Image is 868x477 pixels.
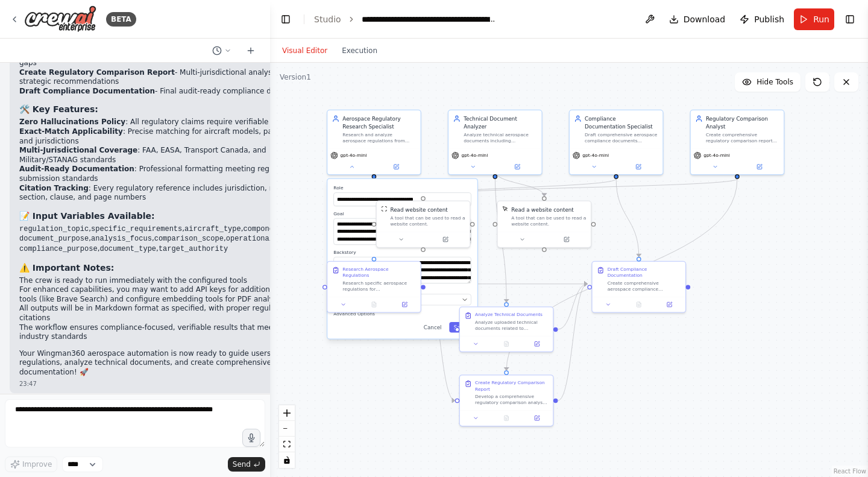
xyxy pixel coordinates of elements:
button: toggle interactivity [279,452,295,468]
strong: Citation Tracking [19,184,89,192]
strong: Exact-Match Applicability [19,127,123,136]
button: No output available [491,340,523,349]
code: specific_requirements [91,225,182,233]
li: : Precise matching for aircraft models, part numbers, and jurisdictions [19,127,321,146]
strong: Multi-Jurisdictional Coverage [19,146,137,154]
code: component_category [244,225,322,233]
div: Read website content [390,206,447,213]
button: Advanced Options [333,310,471,318]
div: Research and analyze aerospace regulations from multiple jurisdictions including FAA, EASA, Trans... [342,131,416,144]
code: analysis_focus [91,235,152,243]
div: ScrapeWebsiteToolRead website contentA tool that can be used to read a website content. [376,200,471,247]
li: The workflow ensures compliance-focused, verifiable results that meet aerospace industry standards [19,323,321,342]
span: Publish [754,13,784,25]
g: Edge from c1b9174d-4102-4aa2-921a-014c894f2d27 to b696c2a0-1ff8-4d17-928d-b55fc51a7153 [426,280,455,405]
button: Open in side panel [524,340,550,349]
label: Backstory [333,249,471,255]
strong: 📝 Input Variables Available: [19,211,155,221]
li: - Final audit-ready compliance documents [19,87,321,96]
button: No output available [491,414,523,423]
button: Execution [335,43,385,58]
code: target_authority [159,245,228,253]
button: Open in side panel [392,300,418,309]
button: Click to speak your automation idea [242,429,260,447]
div: Create comprehensive regulatory comparison reports analyzing differences and similarities between... [706,131,779,144]
p: Your Wingman360 aerospace automation is now ready to guide users through regulations, analyze tec... [19,349,321,377]
div: BETA [106,12,136,27]
button: zoom out [279,421,295,437]
strong: Zero Hallucinations Policy [19,118,125,126]
div: Analyze technical aerospace documents including maintenance manuals, service bulletins, airworthi... [464,131,537,144]
button: Hide left sidebar [277,11,294,28]
li: : All regulatory claims require verifiable citations [19,118,321,127]
div: Compliance Documentation SpecialistDraft comprehensive aerospace compliance documents including c... [569,110,664,175]
li: , , , [19,224,321,235]
span: Send [233,460,251,469]
nav: breadcrumb [314,13,497,25]
button: Open in side panel [617,162,659,171]
span: Improve [22,460,52,469]
button: Cancel [419,322,446,333]
li: : Every regulatory reference includes jurisdiction, regulation ID, section, clause, and page numbers [19,184,321,203]
li: For enhanced capabilities, you may want to add API keys for additional search tools (like Brave S... [19,285,321,304]
div: Regulatory Comparison Analyst [706,115,779,130]
div: Draft Compliance Documentation [608,267,681,279]
div: Research Aerospace Regulations [342,267,416,279]
img: Logo [24,5,96,33]
button: Open in side panel [545,235,588,244]
button: zoom in [279,405,295,421]
code: regulation_topic [19,225,89,233]
div: React Flow controls [279,405,295,468]
div: Create Regulatory Comparison Report [475,380,549,392]
g: Edge from 0d18c5c6-82e1-42cb-8b6d-98e1d3937efe to 462bc349-edba-4d7c-8c66-cbc93753bf10 [612,179,643,257]
div: 23:47 [19,379,321,388]
div: Develop a comprehensive regulatory comparison analysis for {comparison_scope} across FAA, EASA, T... [475,394,549,406]
div: Aerospace Regulatory Research SpecialistResearch and analyze aerospace regulations from multiple ... [327,110,421,175]
span: Run [813,13,829,25]
button: Open in side panel [424,235,467,244]
button: Open in side panel [656,300,682,309]
button: Save [449,322,471,333]
code: document_type [99,245,156,253]
li: - Multi-jurisdictional analysis and strategic recommendations [19,68,321,87]
div: Aerospace Regulatory Research Specialist [342,115,416,130]
a: Studio [314,14,341,24]
button: Show right sidebar [841,11,858,28]
strong: Draft Compliance Documentation [19,87,155,95]
span: gpt-4o-mini [461,153,488,159]
g: Edge from 12e30eae-4667-4c38-9128-1bece57116ed to ebc67e2d-9a11-48fc-a9df-1d617b540d07 [420,179,741,197]
div: Compliance Documentation Specialist [585,115,658,130]
div: Draft Compliance DocumentationCreate comprehensive aerospace compliance documentation for {compli... [591,261,686,313]
span: gpt-4o-mini [341,153,367,159]
button: Open in side panel [496,162,539,171]
strong: ⚠️ Important Notes: [19,263,114,273]
button: Publish [735,8,789,30]
div: Version 1 [280,72,311,82]
span: gpt-4o-mini [703,153,730,159]
g: Edge from a63c50af-5825-40cc-b53b-cae3b9c68fd2 to 462bc349-edba-4d7c-8c66-cbc93753bf10 [558,280,587,333]
li: The crew is ready to run immediately with the configured tools [19,276,321,286]
span: Advanced Options [333,311,375,317]
li: , , , [19,234,321,244]
button: Send [228,457,265,472]
span: Hide Tools [756,77,793,87]
span: Download [684,13,726,25]
button: fit view [279,437,295,452]
div: Create Regulatory Comparison ReportDevelop a comprehensive regulatory comparison analysis for {co... [459,374,554,426]
strong: Create Regulatory Comparison Report [19,68,175,77]
button: Open in side panel [738,162,781,171]
div: Read a website content [511,206,574,213]
div: Draft comprehensive aerospace compliance documents including certification plans, compliance repo... [585,131,658,144]
button: Start a new chat [241,43,260,58]
div: Technical Document AnalyzerAnalyze technical aerospace documents including maintenance manuals, s... [448,110,542,175]
div: A tool that can be used to read a website content. [511,215,586,227]
code: operational_context [226,235,309,243]
a: React Flow attribution [834,468,866,475]
li: All outputs will be in Markdown format as specified, with proper regulatory citations [19,304,321,323]
div: A tool that can be used to read a website content. [390,215,465,227]
strong: 🛠️ Key Features: [19,104,98,114]
g: Edge from d52109f0-c07c-451a-b3d1-5d10c8bd5c79 to 837288a8-badc-468e-afc7-355a50ede450 [491,171,548,196]
label: Goal [333,210,471,216]
div: Create comprehensive aerospace compliance documentation for {compliance_purpose} based on regulat... [608,280,681,292]
li: : FAA, EASA, Transport Canada, and Military/STANAG standards [19,146,321,165]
